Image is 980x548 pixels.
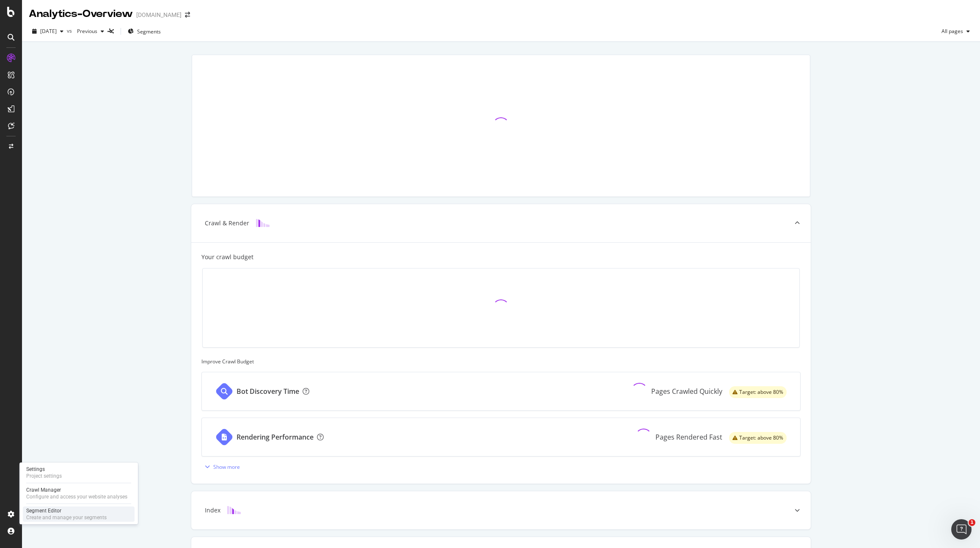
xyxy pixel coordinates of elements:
[74,28,97,35] span: Previous
[29,25,67,38] button: [DATE]
[213,463,240,471] div: Show more
[237,387,299,396] div: Bot Discovery Time
[23,465,135,480] a: SettingsProject settings
[124,25,164,38] button: Segments
[26,507,107,514] div: Segment Editor
[136,11,182,19] div: [DOMAIN_NAME]
[185,12,190,18] div: arrow-right-arrow-left
[26,493,127,500] div: Configure and access your website analyses
[26,466,62,473] div: Settings
[739,435,783,440] span: Target: above 80%
[26,487,127,493] div: Crawl Manager
[938,28,963,35] span: All pages
[739,390,783,395] span: Target: above 80%
[729,386,787,398] div: warning label
[67,27,74,34] span: vs
[26,514,107,521] div: Create and manage your segments
[201,253,253,261] div: Your crawl budget
[201,358,801,365] div: Improve Crawl Budget
[74,25,107,38] button: Previous
[256,219,270,227] img: block-icon
[951,519,972,540] iframe: Intercom live chat
[655,432,722,442] div: Pages Rendered Fast
[23,486,135,501] a: Crawl ManagerConfigure and access your website analyses
[227,506,241,514] img: block-icon
[29,7,133,21] div: Analytics - Overview
[40,28,57,35] span: 2025 Sep. 14th
[201,372,801,411] a: Bot Discovery TimePages Crawled Quicklywarning label
[201,418,801,457] a: Rendering PerformancePages Rendered Fastwarning label
[137,28,161,35] span: Segments
[651,387,722,396] div: Pages Crawled Quickly
[205,219,249,227] div: Crawl & Render
[201,460,240,473] button: Show more
[237,432,314,442] div: Rendering Performance
[729,432,787,444] div: warning label
[205,506,220,515] div: Index
[23,506,135,522] a: Segment EditorCreate and manage your segments
[938,25,973,38] button: All pages
[26,473,62,479] div: Project settings
[969,519,975,526] span: 1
